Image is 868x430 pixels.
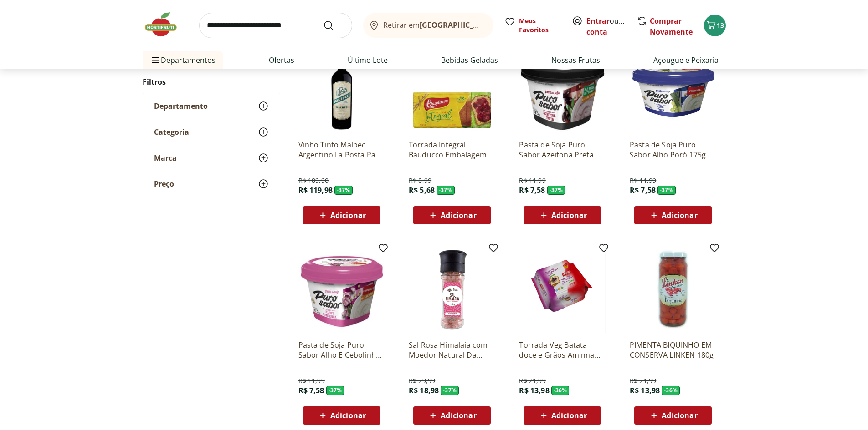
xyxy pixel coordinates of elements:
span: R$ 21,99 [630,376,656,385]
span: R$ 8,99 [409,176,431,185]
span: Preço [154,179,174,188]
span: Adicionar [551,212,587,219]
a: PIMENTA BIQUINHO EM CONSERVA LINKEN 180g [630,340,716,360]
a: Pasta de Soja Puro Sabor Azeitona Preta 175g [519,140,606,160]
span: Adicionar [551,412,587,419]
span: - 37 % [547,186,565,195]
a: Açougue e Peixaria [653,55,719,66]
img: Hortifruti [143,11,188,38]
img: Pasta de Soja Puro Sabor Alho Poró 175g [630,46,716,132]
span: Departamentos [150,49,216,71]
button: Departamento [143,93,280,119]
button: Categoria [143,119,280,145]
img: Vinho Tinto Malbec Argentino La Posta Paul 750ml [298,46,385,132]
button: Adicionar [413,406,491,425]
a: Último Lote [348,55,388,66]
span: R$ 119,98 [298,185,333,195]
a: Ofertas [269,55,294,66]
button: Retirar em[GEOGRAPHIC_DATA]/[GEOGRAPHIC_DATA] [363,13,493,38]
span: - 37 % [657,186,676,195]
span: R$ 7,58 [630,185,656,195]
span: R$ 21,99 [519,376,545,385]
span: R$ 11,99 [519,176,545,185]
span: Meus Favoritos [519,16,561,35]
span: R$ 7,58 [298,385,324,395]
button: Preço [143,171,280,197]
a: Sal Rosa Himalaia com Moedor Natural Da Terra 100g [409,340,495,360]
span: ou [586,15,627,37]
a: Torrada Integral Bauducco Embalagem 142G [409,140,495,160]
b: [GEOGRAPHIC_DATA]/[GEOGRAPHIC_DATA] [420,20,573,30]
span: - 36 % [662,386,680,395]
span: Adicionar [330,212,366,219]
span: - 37 % [437,186,455,195]
a: Meus Favoritos [504,16,561,35]
img: Pasta de Soja Puro Sabor Alho E Cebolinha 175g [298,246,385,333]
a: Pasta de Soja Puro Sabor Alho E Cebolinha 175g [298,340,385,360]
span: R$ 7,58 [519,185,545,195]
span: - 37 % [326,386,344,395]
img: Pasta de Soja Puro Sabor Azeitona Preta 175g [519,46,606,132]
a: Criar conta [586,16,637,37]
span: Adicionar [662,412,697,419]
button: Menu [150,49,161,71]
span: - 36 % [551,386,570,395]
span: Adicionar [330,412,366,419]
span: Adicionar [662,212,697,219]
span: R$ 11,99 [630,176,656,185]
button: Adicionar [524,406,601,425]
a: Bebidas Geladas [441,55,498,66]
input: search [199,13,352,38]
span: R$ 11,99 [298,376,325,385]
span: R$ 5,68 [409,185,435,195]
span: 13 [717,21,724,30]
a: Comprar Novamente [650,16,693,37]
span: R$ 13,98 [519,385,549,395]
span: R$ 189,90 [298,176,329,185]
span: Marca [154,153,177,162]
button: Adicionar [524,206,601,224]
span: Departamento [154,101,208,111]
img: PIMENTA BIQUINHO EM CONSERVA LINKEN 180g [630,246,716,333]
a: Pasta de Soja Puro Sabor Alho Poró 175g [630,140,716,160]
img: Sal Rosa Himalaia com Moedor Natural Da Terra 100g [409,246,495,333]
button: Adicionar [634,206,712,224]
span: Retirar em [383,21,484,29]
button: Adicionar [303,206,380,224]
img: Torrada Veg Batata doce e Grãos Aminna 90g [519,246,606,333]
a: Entrar [586,16,610,26]
a: Vinho Tinto Malbec Argentino La Posta Paul 750ml [298,140,385,160]
span: R$ 13,98 [630,385,660,395]
h2: Filtros [143,73,280,91]
span: Adicionar [441,412,476,419]
span: - 37 % [441,386,459,395]
button: Submit Search [323,20,345,31]
span: Categoria [154,127,189,137]
span: - 37 % [334,186,353,195]
span: R$ 18,98 [409,385,439,395]
a: Nossas Frutas [551,55,600,66]
button: Marca [143,145,280,171]
button: Carrinho [704,15,726,36]
img: Torrada Integral Bauducco Embalagem 142G [409,46,495,132]
span: Adicionar [441,212,476,219]
a: Torrada Veg Batata doce e Grãos Aminna 90g [519,340,606,360]
button: Adicionar [303,406,380,425]
span: R$ 29,99 [409,376,435,385]
button: Adicionar [413,206,491,224]
button: Adicionar [634,406,712,425]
